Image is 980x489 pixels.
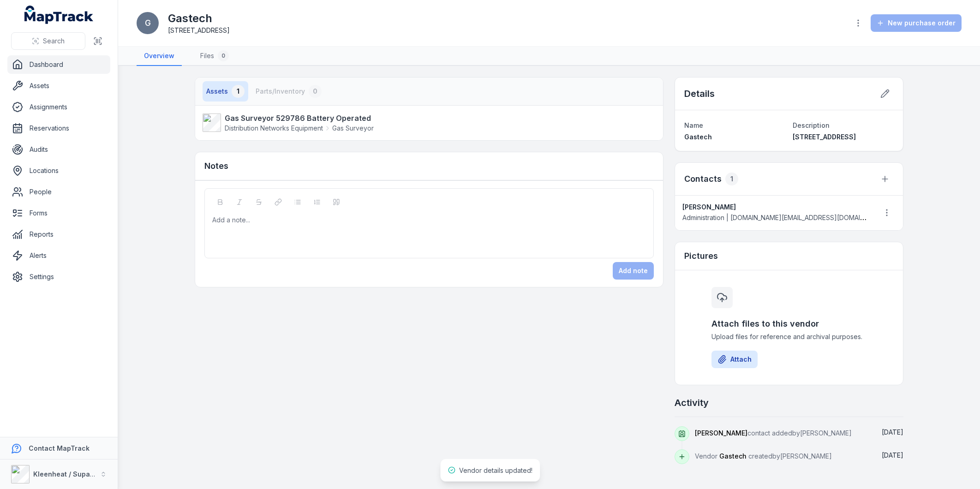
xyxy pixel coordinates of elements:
[793,133,856,141] span: [STREET_ADDRESS]
[7,55,110,74] a: Dashboard
[684,173,722,185] h3: Contacts
[33,470,102,478] strong: Kleenheat / Supagas
[711,332,866,341] span: Upload files for reference and archival purposes.
[137,47,182,66] a: Overview
[793,121,830,129] span: Description
[145,17,151,30] span: G
[7,77,110,95] a: Assets
[711,317,866,330] h3: Attach files to this vendor
[719,452,747,460] span: Gastech
[203,113,656,133] a: Gas Surveyor 529786 Battery OperatedDistribution Networks EquipmentGas Surveyor
[725,173,738,185] div: 1
[459,466,532,474] span: Vendor details updated!
[168,26,230,35] span: 24 Baretta Road, Wangara 6065, Western Australia
[203,81,248,101] button: Assets1
[682,214,927,221] span: Administration | [DOMAIN_NAME][EMAIL_ADDRESS][DOMAIN_NAME] | 6108 0000
[7,161,110,180] a: Locations
[225,124,323,133] span: Distribution Networks Equipment
[7,98,110,116] a: Assignments
[29,444,90,452] strong: Contact MapTrack
[695,452,832,460] span: Vendor created by [PERSON_NAME]
[684,87,715,100] h2: Details
[168,11,230,26] h1: Gastech
[882,451,903,459] time: 09/09/2025, 8:43:24 pm
[7,119,110,137] a: Reservations
[332,124,374,133] span: Gas Surveyor
[684,250,718,262] h3: Pictures
[684,121,703,129] span: Name
[7,268,110,286] a: Settings
[882,451,903,459] span: [DATE]
[218,50,229,61] div: 0
[225,113,374,124] strong: Gas Surveyor 529786 Battery Operated
[675,396,709,409] h2: Activity
[682,203,869,212] strong: [PERSON_NAME]
[695,429,747,437] span: [PERSON_NAME]
[695,429,852,437] span: contact added by [PERSON_NAME]
[882,428,903,436] span: [DATE]
[684,133,712,141] span: Gastech
[7,204,110,222] a: Forms
[193,47,236,66] a: Files0
[232,85,245,98] div: 1
[7,246,110,265] a: Alerts
[11,32,85,50] button: Search
[24,6,94,24] a: MapTrack
[711,351,758,368] button: Attach
[7,140,110,159] a: Audits
[43,36,65,46] span: Search
[7,225,110,244] a: Reports
[7,183,110,201] a: People
[204,160,228,173] h3: Notes
[882,428,903,436] time: 09/09/2025, 8:45:00 pm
